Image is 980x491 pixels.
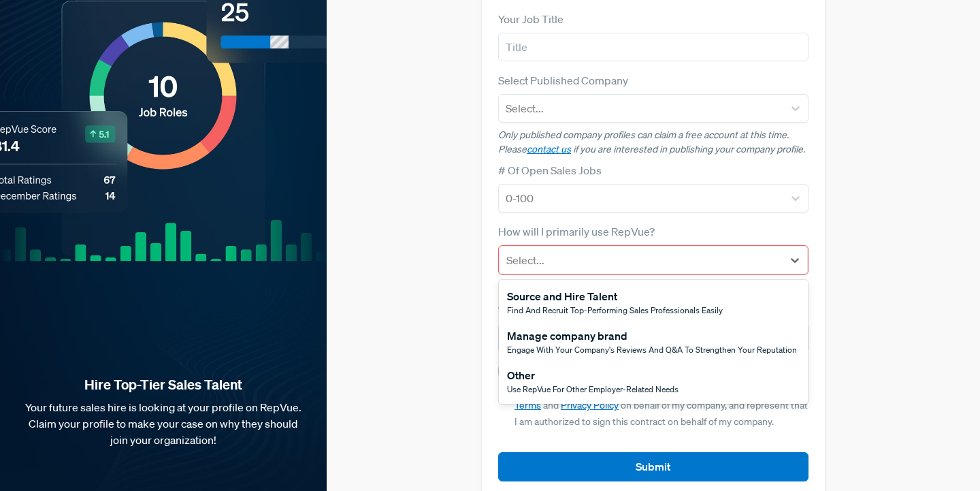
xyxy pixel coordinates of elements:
label: # Of Open Sales Jobs [498,162,602,178]
span: Use RepVue for other employer-related needs [507,383,679,395]
p: Only published company profiles can claim a free account at this time. Please if you are interest... [498,128,808,157]
label: Select Published Company [498,72,628,89]
label: Your Job Title [498,11,563,27]
strong: Hire Top-Tier Sales Talent [22,376,305,394]
div: Source and Hire Talent [507,288,723,304]
span: Find and recruit top-performing sales professionals easily [507,304,723,316]
label: How will I primarily use RepVue? [498,223,655,240]
a: Privacy Policy [561,399,619,411]
button: Submit [498,452,808,481]
div: Other [507,367,679,383]
label: Work Email [498,302,553,319]
div: Manage company brand [507,328,797,344]
a: Terms [514,399,541,411]
input: Title [498,33,808,61]
a: contact us [527,143,571,155]
input: Email [498,324,808,353]
span: Engage with your company's reviews and Q&A to strengthen your reputation [507,344,797,355]
p: Your future sales hire is looking at your profile on RepVue. Claim your profile to make your case... [22,399,305,448]
span: Please make a selection from the How will I primarily use RepVue? [498,279,751,290]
